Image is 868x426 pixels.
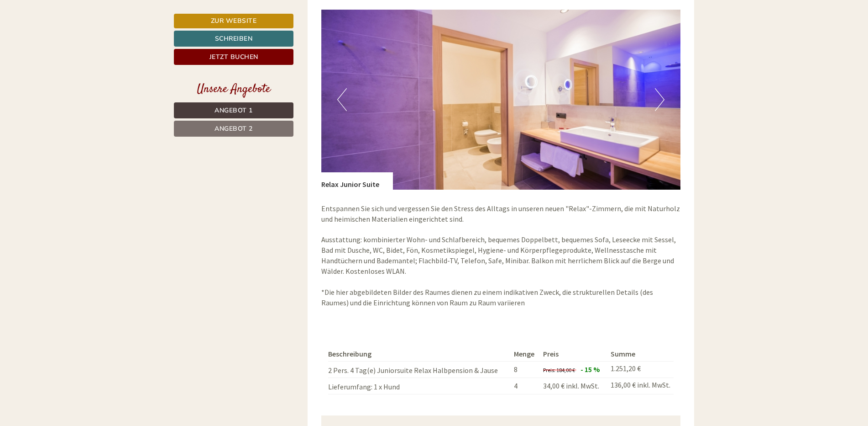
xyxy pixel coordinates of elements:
td: 136,00 € inkl. MwSt. [607,378,674,394]
td: 1.251,20 € [607,362,674,378]
a: Schreiben [174,31,293,47]
a: Jetzt buchen [174,49,293,65]
span: - 15 % [580,365,600,374]
button: Senden [305,241,360,257]
span: 34,00 € inkl. MwSt. [543,381,599,390]
font: Guten Morgen, wie können wir Ihnen helfen? [14,34,153,43]
div: Relax Junior Suite [321,172,393,190]
td: Lieferumfang: 1 x Hund [328,378,511,394]
div: Mittwoch [156,7,204,22]
td: 4 [510,378,539,394]
th: Preis [539,347,607,361]
th: Menge [510,347,539,361]
a: Zur Website [174,14,293,28]
small: 13:57 [14,44,153,51]
img: Bild [321,10,681,190]
div: [GEOGRAPHIC_DATA] [14,27,153,34]
button: Vorhergehend [337,88,347,111]
span: Preis: 184,00 € [543,367,575,373]
span: Angebot 1 [214,106,253,115]
td: 2 Pers. 4 Tag(e) Juniorsuite Relax Halbpension & Jause [328,362,511,378]
p: Entspannen Sie sich und vergessen Sie den Stress des Alltags in unseren neuen "Relax"-Zimmern, di... [321,203,681,308]
div: Unsere Angebote [174,81,293,98]
td: 8 [510,362,539,378]
button: Nächster [655,88,664,111]
font: Senden [319,245,345,253]
span: Angebot 2 [214,124,253,133]
th: Summe [607,347,674,361]
th: Beschreibung [328,347,511,361]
